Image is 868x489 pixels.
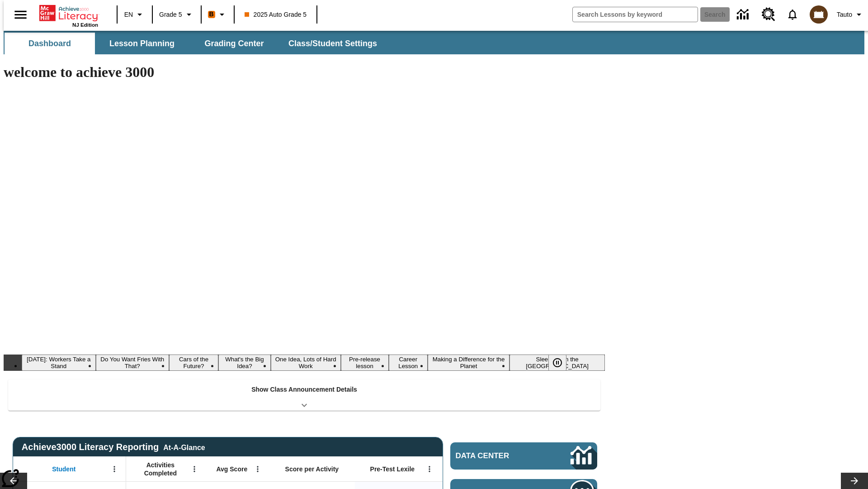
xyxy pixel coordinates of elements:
button: Slide 8 Making a Difference for the Planet [428,355,509,371]
h1: welcome to achieve 3000 [4,64,605,81]
a: Resource Center, Will open in new tab [756,2,781,27]
button: Class/Student Settings [281,33,384,54]
div: SubNavbar [4,31,864,54]
button: Grade: Grade 5, Select a grade [156,6,198,23]
span: Class/Student Settings [288,38,377,49]
button: Open side menu [7,1,34,28]
div: Pause [548,355,576,371]
button: Slide 7 Career Lesson [389,355,428,371]
button: Language: EN, Select a language [120,6,149,23]
button: Dashboard [5,33,95,54]
span: Grade 5 [159,10,182,19]
a: Data Center [731,2,756,27]
a: Notifications [781,3,804,26]
button: Slide 6 Pre-release lesson [341,355,389,371]
span: Score per Activity [285,465,339,473]
span: Student [52,465,75,473]
span: EN [124,10,133,19]
button: Open Menu [423,462,436,476]
div: At-A-Glance [163,442,205,452]
span: Dashboard [28,38,71,49]
a: Data Center [450,442,597,470]
span: Data Center [456,451,540,460]
span: Lesson Planning [109,38,175,49]
span: Pre-Test Lexile [370,465,415,473]
img: avatar image [810,5,828,24]
button: Boost Class color is orange. Change class color [204,6,231,23]
button: Open Menu [251,462,264,476]
button: Profile/Settings [833,6,868,23]
button: Slide 5 One Idea, Lots of Hard Work [271,355,341,371]
input: search field [573,7,698,22]
span: Achieve3000 Literacy Reporting [22,442,205,452]
span: B [209,9,214,20]
span: Grading Center [204,38,264,49]
div: Show Class Announcement Details [8,379,600,411]
p: Show Class Announcement Details [251,385,357,394]
div: SubNavbar [4,33,385,54]
button: Slide 1 Labor Day: Workers Take a Stand [22,355,96,371]
span: NJ Edition [72,22,98,28]
span: Activities Completed [131,461,190,477]
button: Lesson carousel, Next [841,473,868,489]
button: Lesson Planning [97,33,187,54]
button: Pause [548,355,566,371]
button: Open Menu [188,462,201,476]
button: Slide 4 What's the Big Idea? [218,355,271,371]
button: Slide 3 Cars of the Future? [169,355,218,371]
button: Select a new avatar [804,3,833,26]
span: Tauto [837,10,852,19]
button: Slide 9 Sleepless in the Animal Kingdom [509,355,605,371]
a: Home [39,4,98,22]
button: Slide 2 Do You Want Fries With That? [96,355,169,371]
button: Grading Center [189,33,279,54]
span: Avg Score [216,465,247,473]
button: Open Menu [108,462,121,476]
div: Home [39,3,98,28]
span: 2025 Auto Grade 5 [245,10,307,19]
